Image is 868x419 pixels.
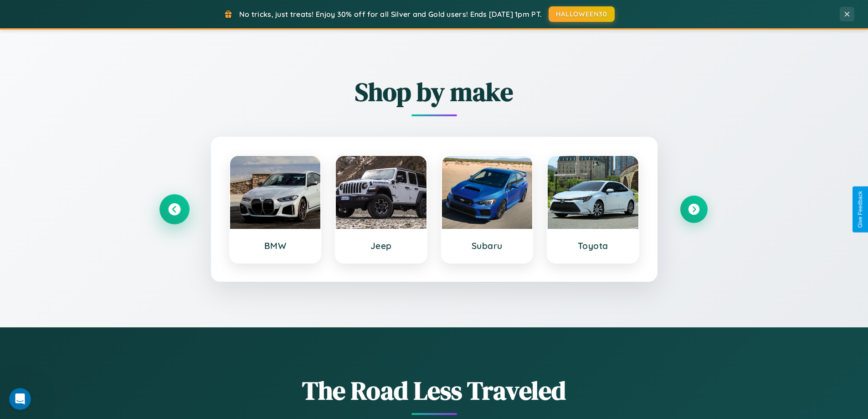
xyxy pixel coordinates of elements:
[557,240,629,251] h3: Toyota
[161,74,708,109] h2: Shop by make
[451,240,524,251] h3: Subaru
[345,240,417,251] h3: Jeep
[549,6,615,22] button: HALLOWEEN30
[857,191,863,228] div: Give Feedback
[239,240,312,251] h3: BMW
[161,373,708,408] h1: The Road Less Traveled
[9,388,31,410] iframe: Intercom live chat
[239,10,542,19] span: No tricks, just treats! Enjoy 30% off for all Silver and Gold users! Ends [DATE] 1pm PT.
